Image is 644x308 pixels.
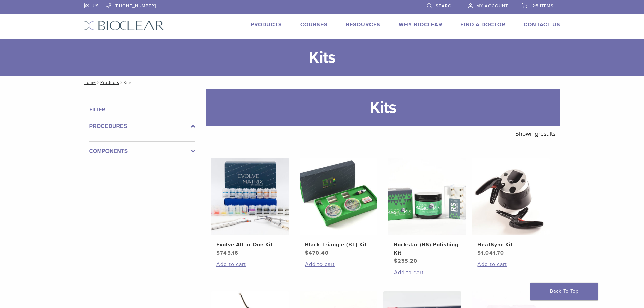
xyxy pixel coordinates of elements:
[206,89,560,126] h1: Kits
[530,283,598,300] a: Back To Top
[89,147,195,156] label: Components
[346,21,380,28] a: Resources
[394,241,461,257] h2: Rockstar (RS) Polishing Kit
[394,258,418,264] bdi: 235.20
[300,21,328,28] a: Courses
[388,158,466,235] img: Rockstar (RS) Polishing Kit
[84,21,164,30] img: Bioclear
[394,258,398,264] span: $
[460,21,505,28] a: Find A Doctor
[436,3,455,9] span: Search
[515,126,555,141] p: Showing results
[299,158,378,257] a: Black Triangle (BT) KitBlack Triangle (BT) Kit $470.40
[476,3,508,9] span: My Account
[305,241,372,249] h2: Black Triangle (BT) Kit
[305,260,372,268] a: Add to cart: “Black Triangle (BT) Kit”
[477,241,544,249] h2: HeatSync Kit
[216,250,220,256] span: $
[305,250,329,256] bdi: 470.40
[79,76,566,89] nav: Kits
[89,122,195,131] label: Procedures
[394,268,461,277] a: Add to cart: “Rockstar (RS) Polishing Kit”
[216,241,283,249] h2: Evolve All-in-One Kit
[532,3,554,9] span: 26 items
[472,158,550,235] img: HeatSync Kit
[305,250,309,256] span: $
[251,21,282,28] a: Products
[96,81,100,84] span: /
[477,250,481,256] span: $
[89,105,195,114] h4: Filter
[524,21,560,28] a: Contact Us
[211,158,289,235] img: Evolve All-in-One Kit
[477,250,504,256] bdi: 1,041.70
[477,260,544,268] a: Add to cart: “HeatSync Kit”
[119,81,124,84] span: /
[300,158,377,235] img: Black Triangle (BT) Kit
[388,158,467,265] a: Rockstar (RS) Polishing KitRockstar (RS) Polishing Kit $235.20
[216,250,238,256] bdi: 745.16
[399,21,442,28] a: Why Bioclear
[216,260,283,268] a: Add to cart: “Evolve All-in-One Kit”
[100,80,119,85] a: Products
[211,158,289,257] a: Evolve All-in-One KitEvolve All-in-One Kit $745.16
[472,158,550,257] a: HeatSync KitHeatSync Kit $1,041.70
[81,80,96,85] a: Home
